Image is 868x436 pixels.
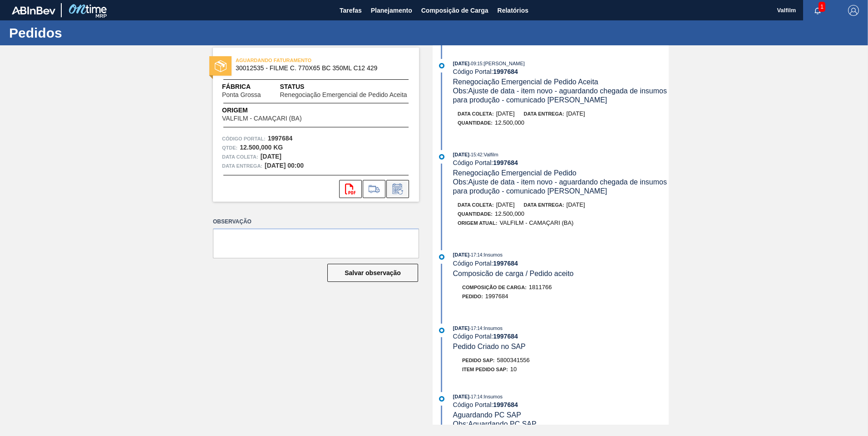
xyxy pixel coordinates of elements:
strong: 12.500,000 KG [240,144,283,151]
strong: 1997684 [493,68,518,75]
span: [DATE] [453,61,469,66]
h1: Pedidos [9,28,170,38]
strong: 1997684 [493,159,518,166]
div: Código Portal: [453,333,669,340]
div: Ir para Composição de Carga [363,180,385,198]
span: Obs: Aguardando PC SAP [453,420,537,428]
span: - 17:14 [469,252,482,257]
span: Quantidade : [458,211,493,217]
div: Código Portal: [453,401,669,408]
span: Composição de Carga : [462,285,527,290]
span: VALFILM - CAMAÇARI (BA) [222,115,302,122]
img: Logout [848,5,859,16]
span: : [PERSON_NAME] [482,61,525,66]
span: AGUARDANDO FATURAMENTO [236,56,363,65]
span: VALFILM - CAMAÇARI (BA) [499,219,573,226]
span: 5800341556 [497,357,530,363]
span: [DATE] [567,110,585,117]
strong: 1997684 [493,333,518,340]
span: Renegociação Emergencial de Pedido Aceita [280,92,407,98]
strong: [DATE] [261,153,281,160]
span: Tarefas [340,5,362,16]
strong: 1997684 [268,135,293,142]
span: Aguardando PC SAP [453,411,521,419]
span: : Insumos [482,394,503,399]
strong: 1997684 [493,260,518,267]
div: Informar alteração no pedido [386,180,409,198]
span: Status [280,82,410,92]
span: 1811766 [529,284,552,291]
span: Origem [222,106,327,115]
img: atual [439,328,444,333]
span: : Insumos [482,252,503,257]
span: Renegociação Emergencial de Pedido [453,169,577,177]
span: 12.500,000 [495,210,524,217]
span: Data coleta: [458,111,494,116]
img: atual [439,254,444,260]
span: Qtde : [222,143,237,152]
span: - 15:42 [469,152,482,157]
span: Quantidade : [458,120,493,126]
div: Abrir arquivo PDF [339,180,362,198]
span: Pedido Criado no SAP [453,343,526,350]
span: [DATE] [453,394,469,399]
span: [DATE] [453,152,469,157]
button: Notificações [803,4,832,17]
span: [DATE] [453,252,469,257]
span: Composição de Carga [421,5,488,16]
span: Planejamento [371,5,412,16]
span: Fábrica [222,82,280,92]
span: - 17:14 [469,394,482,399]
div: Código Portal: [453,260,669,267]
span: Item pedido SAP: [462,367,508,372]
span: Pedido SAP: [462,358,495,363]
span: Pedido : [462,294,483,299]
img: atual [439,154,444,160]
span: 1 [819,2,825,12]
strong: [DATE] 00:00 [265,162,304,169]
span: Obs: Ajuste de data - item novo - aguardando chegada de insumos para produção - comunicado [PERSO... [453,178,669,195]
span: Data entrega: [222,161,262,170]
span: [DATE] [453,325,469,331]
span: Data entrega: [524,202,564,208]
span: 12.500,000 [495,119,524,126]
span: 30012535 - FILME C. 770X65 BC 350ML C12 429 [236,65,400,72]
div: Código Portal: [453,68,669,75]
label: Observação [213,215,419,228]
img: atual [439,396,444,402]
span: Origem Atual: [458,220,497,226]
span: - 17:14 [469,326,482,331]
img: atual [439,63,444,68]
span: 10 [510,366,517,373]
span: Renegociação Emergencial de Pedido Aceita [453,78,598,86]
span: [DATE] [496,201,515,208]
img: status [215,60,227,72]
span: Data coleta: [222,152,258,161]
span: - 09:15 [469,61,482,66]
span: [DATE] [567,201,585,208]
span: Código Portal: [222,134,266,143]
span: [DATE] [496,110,515,117]
span: Obs: Ajuste de data - item novo - aguardando chegada de insumos para produção - comunicado [PERSO... [453,87,669,104]
span: Composicão de carga / Pedido aceito [453,270,574,277]
strong: 1997684 [493,401,518,408]
div: Código Portal: [453,159,669,166]
span: : Valfilm [482,152,498,157]
span: : Insumos [482,325,503,331]
span: Relatórios [498,5,528,16]
span: 1997684 [485,293,508,300]
span: Ponta Grossa [222,92,261,98]
button: Salvar observação [327,264,418,282]
img: TNhmsLtSVTkK8tSr43FrP2fwEKptu5GPRR3wAAAABJRU5ErkJggg== [12,6,55,15]
span: Data entrega: [524,111,564,116]
span: Data coleta: [458,202,494,208]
